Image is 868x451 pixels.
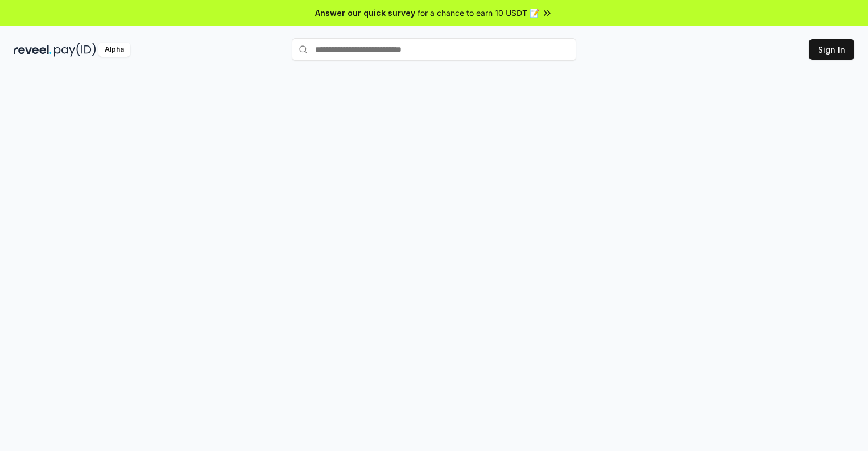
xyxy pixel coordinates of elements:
[809,39,854,60] button: Sign In
[98,43,130,57] div: Alpha
[315,7,415,19] span: Answer our quick survey
[418,7,539,19] span: for a chance to earn 10 USDT 📝
[14,43,52,57] img: reveel_dark
[54,43,96,57] img: pay_id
